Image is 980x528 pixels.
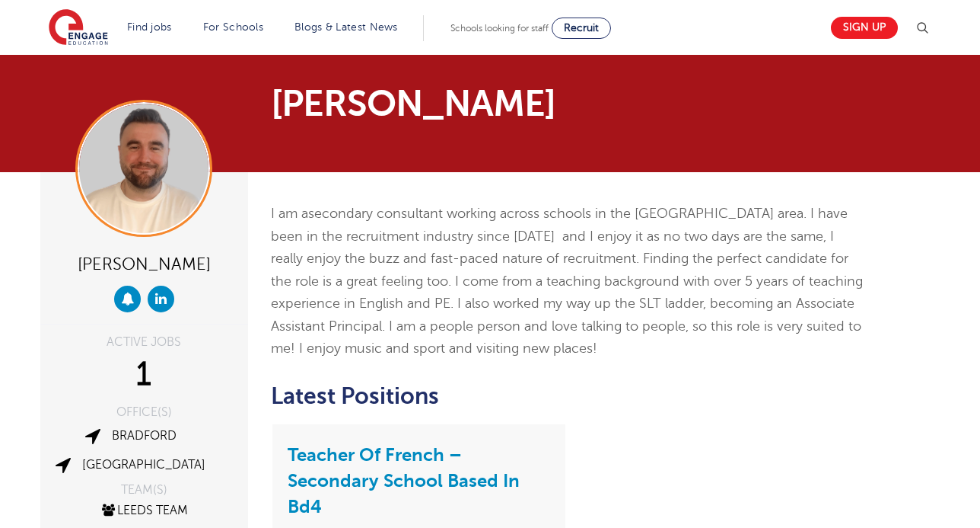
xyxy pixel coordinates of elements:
[831,17,898,39] a: Sign up
[552,18,611,39] a: Recruit
[288,444,520,517] a: Teacher Of French – Secondary School Based In Bd4
[271,85,632,122] h1: [PERSON_NAME]
[271,203,864,360] p: I am a
[203,21,263,33] a: For Schools
[294,21,398,33] a: Blogs & Latest News
[450,23,549,34] span: Schools looking for staff
[127,21,172,33] a: Find jobs
[271,206,863,356] span: secondary consultant working across schools in the [GEOGRAPHIC_DATA] area. I have been in the rec...
[100,504,188,517] a: Leeds Team
[112,429,177,443] a: Bradford
[52,248,237,278] div: [PERSON_NAME]
[82,458,205,472] a: [GEOGRAPHIC_DATA]
[52,336,237,348] div: ACTIVE JOBS
[564,22,599,34] span: Recruit
[52,406,237,418] div: OFFICE(S)
[52,484,237,496] div: TEAM(S)
[52,356,237,394] div: 1
[271,383,864,409] h2: Latest Positions
[49,9,108,47] img: Engage Education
